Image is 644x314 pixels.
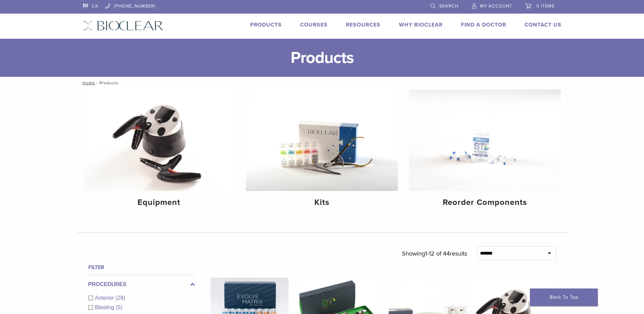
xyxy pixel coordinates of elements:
[80,81,95,85] a: Home
[116,304,123,310] span: (5)
[246,89,398,191] img: Kits
[530,289,598,306] a: Back To Top
[399,21,443,28] a: Why Bioclear
[409,89,561,213] a: Reorder Components
[246,89,398,213] a: Kits
[409,89,561,191] img: Reorder Components
[402,246,467,261] p: Showing results
[95,295,116,301] span: Anterior
[414,196,555,209] h4: Reorder Components
[78,77,567,89] nav: Products
[83,21,163,31] img: Bioclear
[88,280,195,289] label: Procedures
[89,196,230,209] h4: Equipment
[525,21,562,28] a: Contact Us
[251,196,392,209] h4: Kits
[461,21,506,28] a: Find A Doctor
[250,21,282,28] a: Products
[425,250,450,257] span: 1-12 of 44
[536,3,555,9] span: 0 items
[95,81,99,85] span: /
[88,263,195,272] h4: Filter
[83,89,235,213] a: Equipment
[83,89,235,191] img: Equipment
[439,3,458,9] span: Search
[116,295,125,301] span: (28)
[346,21,381,28] a: Resources
[300,21,328,28] a: Courses
[480,3,512,9] span: My Account
[95,304,116,310] span: Blasting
